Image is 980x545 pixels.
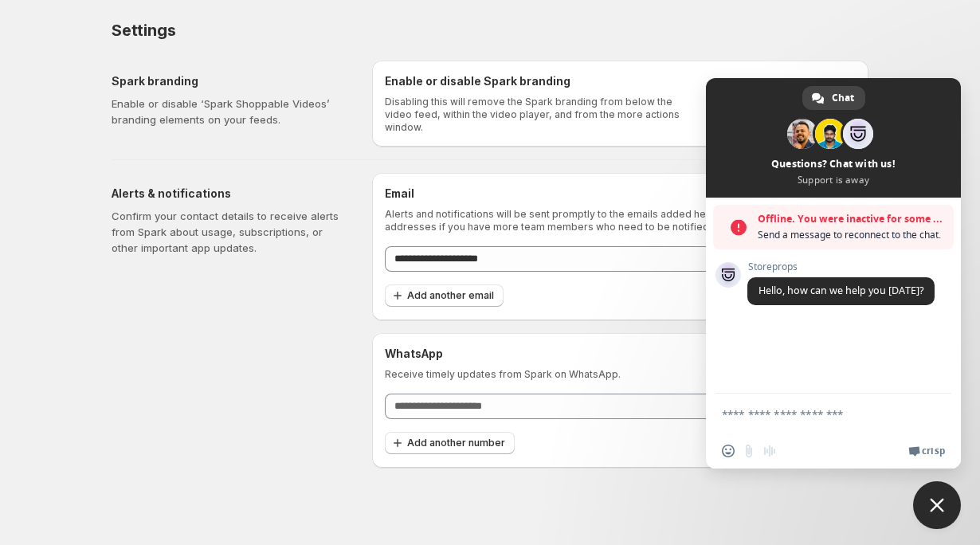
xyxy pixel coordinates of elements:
span: Offline. You were inactive for some time. [758,211,946,227]
textarea: Compose your message... [722,394,913,433]
h6: WhatsApp [385,346,856,362]
p: Receive timely updates from Spark on WhatsApp. [385,368,856,381]
span: Settings [112,21,175,40]
h6: Email [385,186,856,202]
span: Chat [832,86,854,110]
h5: Alerts & notifications [112,186,347,202]
span: Insert an emoji [722,445,735,457]
button: Add another email [385,284,504,307]
p: Confirm your contact details to receive alerts from Spark about usage, subscriptions, or other im... [112,208,347,256]
span: Crisp [922,445,945,457]
h6: Enable or disable Spark branding [385,73,690,89]
h5: Spark branding [112,73,347,89]
a: Close chat [913,481,961,529]
button: Add another number [385,432,515,454]
a: Chat [802,86,865,110]
span: Hello, how can we help you [DATE]? [759,284,923,297]
span: Send a message to reconnect to the chat. [758,227,946,243]
span: Add another email [407,289,494,302]
span: Storeprops [747,261,935,272]
a: Crisp [908,445,945,457]
p: Alerts and notifications will be sent promptly to the emails added here. You can add multiple add... [385,208,856,233]
span: Add another number [407,437,505,449]
p: Enable or disable ‘Spark Shoppable Videos’ branding elements on your feeds. [112,96,347,127]
p: Disabling this will remove the Spark branding from below the video feed, within the video player,... [385,96,690,134]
